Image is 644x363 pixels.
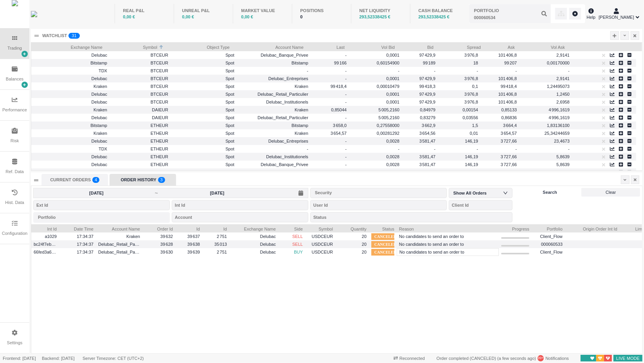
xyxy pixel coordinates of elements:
span: 3 581,47 [419,162,438,167]
span: Delubac_Banque_Privee [261,162,308,167]
span: 0,0001 [386,92,399,97]
span: Reason [399,224,496,232]
span: 0,0001 [386,100,399,104]
span: Bitstamp [90,61,107,65]
span: 2 751 [217,250,227,254]
span: ETHEUR [112,160,168,169]
span: CANCELED [371,249,399,256]
span: 2 751 [217,234,227,239]
span: USDCEUR [308,240,333,249]
span: Spot [173,129,234,138]
span: No candidates to send an order to [399,232,496,241]
span: Spot [173,98,234,107]
div: Show All Orders [453,187,495,199]
span: - [515,147,520,151]
span: 99 189 [423,61,438,65]
span: Quantity [338,224,367,232]
span: DAIEUR [112,106,168,114]
div: Notifications [434,354,572,363]
div: PORTFOLIO [474,7,499,14]
span: Delubac [92,154,107,159]
span: - [345,170,349,175]
span: 20 [362,250,367,254]
span: - [345,115,349,120]
span: BTCEUR [112,74,168,83]
div: Ref. Data [5,168,23,175]
span: 0,00 € [123,14,135,19]
span: - [345,100,349,104]
span: 39 632 [160,234,173,239]
span: - [345,147,349,151]
div: Portfolio [38,213,162,221]
span: Delubac [92,170,107,175]
span: 0,0028 [386,139,399,143]
span: 0,03556 [462,115,481,120]
span: 66fed3a6-56d3-484c-a89e-b53c7ee60824 [34,248,57,257]
span: Delubac_Retail_Particulier [257,115,308,120]
input: 000060534 [469,4,551,23]
span: 3 581,47 [419,139,438,143]
span: - [345,76,349,81]
div: Account [175,213,300,221]
input: User Id [310,200,447,210]
span: Kraken [94,84,107,89]
span: 39 639 [187,250,200,254]
span: Object Type [173,43,230,50]
span: Account Name [98,224,140,232]
span: Kraken [94,131,107,136]
span: ( ) [496,356,536,361]
div: NET LIQUIDITY [359,7,402,14]
span: 99 418,3 [419,84,438,89]
span: Delubac_Entreprises [268,139,308,143]
span: 146,19 [465,162,481,167]
span: 39 630 [160,250,173,254]
span: Vol Bid [354,43,395,50]
span: - [345,139,349,143]
span: 5,8639 [556,154,570,159]
span: SELL [292,242,303,247]
div: Trading [7,45,22,52]
span: 0,86836 [501,115,520,120]
span: Order Id [145,224,173,232]
span: - [345,53,349,57]
span: 0,0001 [386,76,399,81]
input: Start date [38,190,155,196]
span: 3 976,8 [464,53,481,57]
span: Exchange Name [232,224,276,232]
span: Delubac [92,162,107,167]
div: Performance [2,107,27,113]
span: 3 727,66 [501,170,520,175]
span: Delubac [92,115,107,120]
span: 18 [473,61,481,65]
div: Risk [11,138,19,144]
p: 3 [160,177,163,185]
span: 0,00 € [241,14,253,19]
span: 293,52338425 € [359,14,390,19]
span: 0,0028 [386,154,399,159]
span: a1029 [34,232,57,241]
span: 35 013 [214,242,227,247]
span: 0,00170000 [547,61,570,65]
div: Hist. Data [5,199,24,206]
span: 000060533 [534,240,563,249]
span: Spot [173,113,234,122]
span: - [345,68,349,73]
span: - [477,147,481,151]
span: 1,5 [472,123,481,128]
span: 0,0028 [386,162,399,167]
span: Symbol [308,224,333,232]
span: Spot [173,121,234,130]
span: ETHEUR [112,121,168,130]
span: 97 429,9 [419,76,438,81]
span: 146,19 [465,170,481,175]
span: 1,83136100 [547,123,570,128]
div: Security [315,189,439,197]
span: 4 996,1619 [549,107,570,112]
span: Kraken [295,131,308,136]
span: Exchange Name [34,43,103,50]
span: 5,8639 [556,162,570,167]
span: 39 638 [187,242,200,247]
span: Ask [486,43,515,50]
span: 99 166 [334,61,349,65]
p: 3 [72,33,74,41]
